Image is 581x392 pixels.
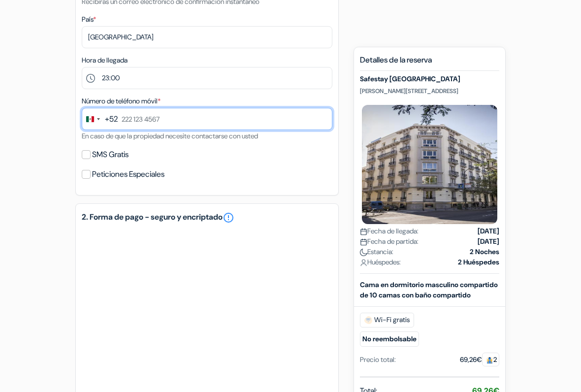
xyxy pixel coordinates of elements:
[360,331,419,347] small: No reembolsable
[360,238,367,246] img: calendar.svg
[360,87,499,95] p: [PERSON_NAME][STREET_ADDRESS]
[360,236,419,247] span: Fecha de partida:
[470,247,499,257] strong: 2 Noches
[360,355,396,365] div: Precio total:
[482,353,499,366] span: 2
[486,357,493,364] img: guest.svg
[360,75,499,83] h5: Safestay [GEOGRAPHIC_DATA]
[360,247,393,257] span: Estancia:
[82,55,128,65] label: Hora de llegada
[360,226,419,236] span: Fecha de llegada:
[223,212,234,224] a: error_outline
[82,212,332,224] h5: 2. Forma de pago - seguro y encriptado
[360,280,498,299] b: Cama en dormitorio masculino compartido de 10 camas con baño compartido
[82,14,96,25] label: País
[82,96,161,106] label: Número de teléfono móvil
[92,167,164,181] label: Peticiones Especiales
[360,257,401,267] span: Huéspedes:
[360,249,367,256] img: moon.svg
[478,226,499,236] strong: [DATE]
[478,236,499,247] strong: [DATE]
[92,148,129,162] label: SMS Gratis
[364,316,372,324] img: free_wifi.svg
[360,259,367,266] img: user_icon.svg
[360,313,414,327] span: Wi-Fi gratis
[92,237,323,378] iframe: Campo de entrada seguro para el pago
[105,113,118,125] div: +52
[82,131,258,140] small: En caso de que la propiedad necesite contactarse con usted
[82,108,332,130] input: 222 123 4567
[458,257,499,267] strong: 2 Huéspedes
[360,55,499,71] h5: Detalles de la reserva
[360,228,367,235] img: calendar.svg
[460,355,499,365] div: 69,26€
[82,108,118,130] button: Change country, selected Mexico (+52)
